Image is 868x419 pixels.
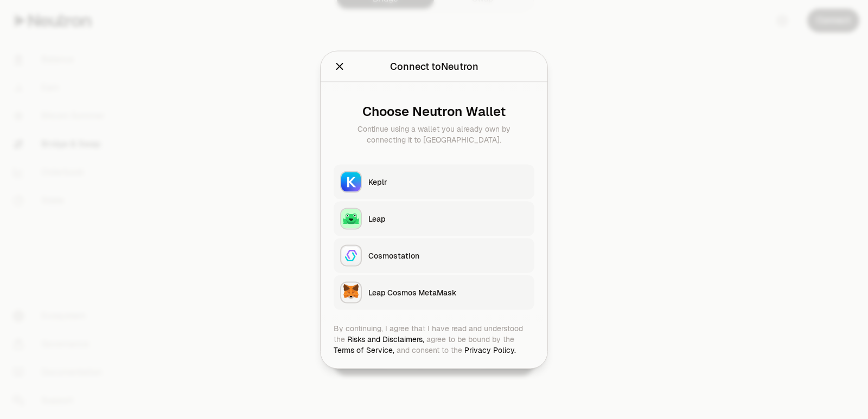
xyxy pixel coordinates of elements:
[368,213,528,224] div: Leap
[334,275,534,310] button: Leap Cosmos MetaMaskLeap Cosmos MetaMask
[341,246,361,265] img: Cosmostation
[464,345,516,354] a: Privacy Policy.
[334,238,534,273] button: CosmostationCosmostation
[347,334,424,344] a: Risks and Disclaimers,
[368,176,528,187] div: Keplr
[341,209,361,228] img: Leap
[368,287,528,298] div: Leap Cosmos MetaMask
[334,323,534,355] div: By continuing, I agree that I have read and understood the agree to be bound by the and consent t...
[334,201,534,236] button: LeapLeap
[341,282,361,302] img: Leap Cosmos MetaMask
[334,59,346,74] button: Close
[334,345,394,354] a: Terms of Service,
[390,59,478,74] div: Connect to Neutron
[368,250,528,261] div: Cosmostation
[342,123,526,145] div: Continue using a wallet you already own by connecting it to [GEOGRAPHIC_DATA].
[341,172,361,191] img: Keplr
[334,164,534,199] button: KeplrKeplr
[342,104,526,119] div: Choose Neutron Wallet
